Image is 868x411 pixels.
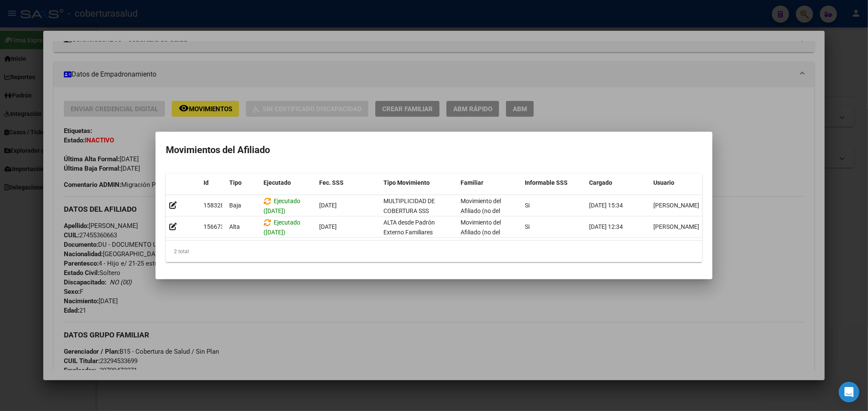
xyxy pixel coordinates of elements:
[226,174,260,192] datatable-header-cell: Tipo
[586,174,650,192] datatable-header-cell: Cargado
[166,241,702,262] div: 2 total
[319,179,344,186] span: Fec. SSS
[525,179,568,186] span: Informable SSS
[319,202,337,209] span: [DATE]
[200,174,226,192] datatable-header-cell: Id
[380,174,457,192] datatable-header-cell: Tipo Movimiento
[461,198,501,224] span: Movimiento del Afiliado (no del grupo)
[653,202,699,209] span: [PERSON_NAME]
[383,179,430,186] span: Tipo Movimiento
[316,174,380,192] datatable-header-cell: Fec. SSS
[229,202,241,209] span: Baja
[204,202,224,209] span: 158328
[263,179,291,186] span: Ejecutado
[319,223,337,230] span: [DATE]
[461,219,501,245] span: Movimiento del Afiliado (no del grupo)
[589,179,612,186] span: Cargado
[204,179,209,186] span: Id
[650,174,714,192] datatable-header-cell: Usuario
[521,174,586,192] datatable-header-cell: Informable SSS
[260,174,316,192] datatable-header-cell: Ejecutado
[263,219,300,236] span: Ejecutado ([DATE])
[383,219,435,236] span: ALTA desde Padrón Externo Familiares
[525,202,530,209] span: Si
[229,223,240,230] span: Alta
[263,198,300,214] span: Ejecutado ([DATE])
[229,179,242,186] span: Tipo
[461,179,483,186] span: Familiar
[839,382,859,402] div: Open Intercom Messenger
[653,179,674,186] span: Usuario
[457,174,521,192] datatable-header-cell: Familiar
[653,223,699,230] span: [PERSON_NAME]
[383,198,435,214] span: MULTIPLICIDAD DE COBERTURA SSS
[525,223,530,230] span: Si
[166,142,702,158] h2: Movimientos del Afiliado
[589,202,623,209] span: [DATE] 15:34
[204,223,224,230] span: 156673
[589,223,623,230] span: [DATE] 12:34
